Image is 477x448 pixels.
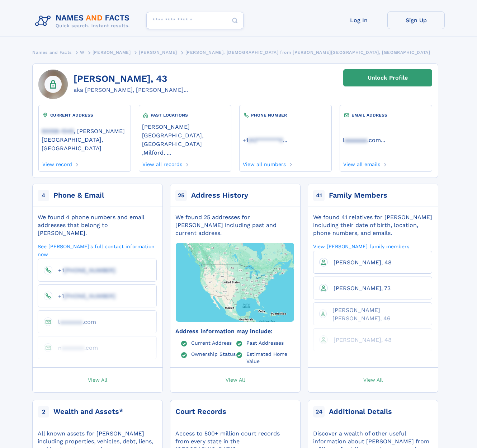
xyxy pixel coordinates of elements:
a: naaaaaaa.com [52,344,98,351]
span: 4 [38,190,49,201]
span: 2 [38,406,49,418]
span: [PERSON_NAME], 48 [334,259,392,266]
a: [PERSON_NAME], 48 [328,259,392,265]
span: aaaaaaa [345,137,367,143]
span: [PERSON_NAME], 48 [334,336,392,343]
span: View All [226,376,245,383]
span: aaaaaaa [60,319,82,325]
a: View [PERSON_NAME] family members [313,243,409,250]
div: We found 4 phone numbers and email addresses that belong to [PERSON_NAME]. [38,213,157,237]
h1: [PERSON_NAME], 43 [74,74,188,84]
span: [PERSON_NAME], 73 [334,285,391,292]
a: Ownership Status [191,351,236,357]
div: CURRENT ADDRESS [42,112,128,119]
a: Log In [330,11,387,29]
button: Search Button [226,12,244,29]
div: PHONE NUMBER [242,112,329,119]
a: Sign Up [387,11,445,29]
a: Milford, ... [143,148,171,156]
div: Wealth and Assets* [53,407,123,417]
a: Names and Facts [32,48,72,57]
div: PAST LOCATIONS [142,112,228,119]
a: W [80,48,85,57]
span: 25 [175,190,187,201]
input: search input [146,12,244,29]
a: [PERSON_NAME] [93,48,131,57]
span: [PHONE_NUMBER] [64,267,115,274]
div: We found 41 relatives for [PERSON_NAME] including their date of birth, location, phone numbers, a... [313,213,432,237]
a: View All [304,368,441,392]
a: [PERSON_NAME] [PERSON_NAME], 46 [327,306,426,321]
div: Additional Details [329,407,392,417]
span: [PHONE_NUMBER] [64,293,115,300]
img: Logo Names and Facts [32,11,136,31]
div: Address History [191,190,248,201]
a: View all records [142,159,183,167]
span: aaaaaaa [62,344,84,351]
a: View all numbers [242,159,286,167]
a: Unlock Profile [343,69,432,86]
div: Court Records [175,407,226,417]
a: +1[PHONE_NUMBER] [52,267,115,273]
img: Map with markers on addresses Nicolette Lovitt [163,222,307,342]
span: 50058-1045 [42,128,74,135]
div: , [142,119,228,159]
span: [PERSON_NAME] [93,50,131,55]
a: Past Addresses [246,340,284,345]
a: laaaaaaa.com [52,318,96,325]
a: [PERSON_NAME], 48 [328,336,392,343]
a: ... [242,137,329,143]
a: 50058-1045, [PERSON_NAME][GEOGRAPHIC_DATA], [GEOGRAPHIC_DATA] [42,127,128,152]
div: Phone & Email [53,190,104,201]
span: 41 [313,190,325,201]
span: View All [88,376,107,383]
a: Current Address [191,340,232,345]
div: EMAIL ADDRESS [343,112,429,119]
span: 24 [313,406,325,418]
a: View All [29,368,166,392]
a: Estimated Home Value [246,351,295,364]
span: W [80,50,85,55]
div: Address information may include: [175,327,294,335]
a: [PERSON_NAME][GEOGRAPHIC_DATA], [GEOGRAPHIC_DATA] [142,123,228,147]
a: laaaaaaa.com [343,136,381,143]
span: [PERSON_NAME], [DEMOGRAPHIC_DATA] from [PERSON_NAME][GEOGRAPHIC_DATA], [GEOGRAPHIC_DATA] [185,50,430,55]
a: View record [42,159,72,167]
span: [PERSON_NAME] [139,50,177,55]
a: [PERSON_NAME] [139,48,177,57]
div: We found 25 addresses for [PERSON_NAME] including past and current address. [175,213,294,237]
span: [PERSON_NAME] [PERSON_NAME], 46 [332,307,391,321]
span: View All [363,376,383,383]
a: +1[PHONE_NUMBER] [52,292,115,299]
a: [PERSON_NAME], 73 [328,284,391,291]
a: View all emails [343,159,381,167]
div: aka [PERSON_NAME], [PERSON_NAME]... [74,86,188,94]
a: See [PERSON_NAME]'s full contact information now [38,243,157,258]
div: Family Members [329,190,387,201]
a: View All [167,368,304,392]
div: Unlock Profile [368,70,408,86]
